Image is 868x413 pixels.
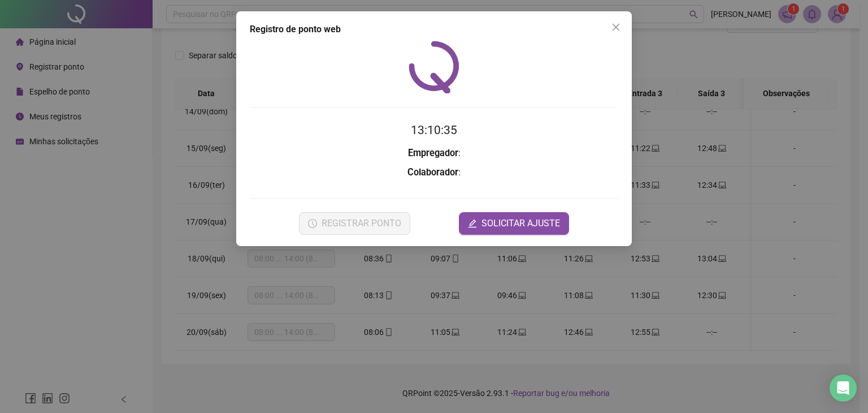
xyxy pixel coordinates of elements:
button: editSOLICITAR AJUSTE [459,212,569,235]
span: close [611,23,620,32]
span: edit [468,219,477,228]
h3: : [250,165,618,180]
time: 13:10:35 [411,123,457,137]
h3: : [250,146,618,161]
button: Close [607,18,625,36]
strong: Colaborador [407,167,458,178]
div: Registro de ponto web [250,23,618,36]
img: QRPoint [409,41,459,93]
strong: Empregador [408,148,458,158]
span: SOLICITAR AJUSTE [481,217,560,230]
button: REGISTRAR PONTO [299,212,410,235]
div: Open Intercom Messenger [830,375,857,402]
